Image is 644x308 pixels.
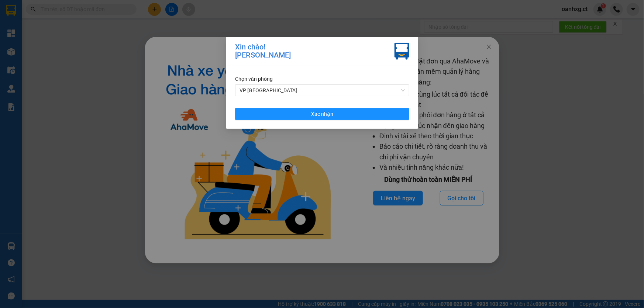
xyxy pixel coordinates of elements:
span: Xác nhận [311,110,333,118]
div: Chọn văn phòng [235,75,409,83]
span: VP Xuân Giang [240,85,405,96]
button: Xác nhận [235,108,409,120]
img: vxr-icon [395,43,409,60]
div: Xin chào! [PERSON_NAME] [235,43,291,60]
